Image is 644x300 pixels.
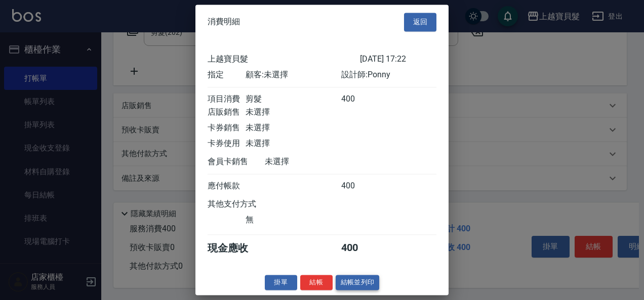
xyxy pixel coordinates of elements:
div: 400 [341,181,379,191]
div: 上越寶貝髮 [208,54,360,65]
div: 會員卡銷售 [208,157,265,167]
div: 卡券銷售 [208,123,246,133]
div: 設計師: Ponny [341,70,436,80]
div: 剪髮 [246,94,341,105]
button: 結帳 [300,275,333,290]
div: 店販銷售 [208,107,246,118]
div: 未選擇 [265,157,360,167]
div: 400 [341,94,379,105]
div: 未選擇 [246,123,341,133]
div: 無 [246,215,341,225]
div: [DATE] 17:22 [360,54,436,65]
button: 掛單 [265,275,297,290]
div: 其他支付方式 [208,199,284,210]
button: 結帳並列印 [336,275,380,290]
div: 現金應收 [208,241,265,255]
div: 指定 [208,70,246,80]
div: 顧客: 未選擇 [246,70,341,80]
div: 未選擇 [246,107,341,118]
div: 400 [341,241,379,255]
span: 消費明細 [208,17,240,27]
div: 卡券使用 [208,138,246,149]
div: 應付帳款 [208,181,246,191]
div: 項目消費 [208,94,246,105]
button: 返回 [404,13,436,31]
div: 未選擇 [246,138,341,149]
